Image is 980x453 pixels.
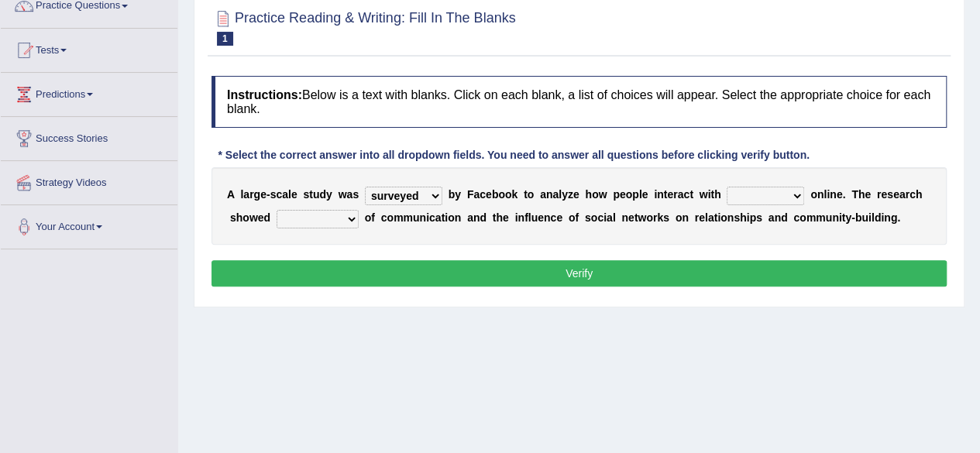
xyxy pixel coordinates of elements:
[1,205,177,244] a: Your Account
[858,188,865,201] b: h
[569,211,576,224] b: o
[664,188,668,201] b: t
[236,211,243,224] b: h
[620,188,626,201] b: e
[573,188,579,201] b: e
[747,211,750,224] b: i
[676,211,683,224] b: o
[387,211,394,224] b: o
[634,211,638,224] b: t
[426,211,429,224] b: i
[313,188,320,201] b: u
[442,211,445,224] b: t
[632,188,639,201] b: p
[910,188,916,201] b: c
[710,188,714,201] b: t
[830,188,837,201] b: n
[498,188,505,201] b: o
[540,188,546,201] b: a
[276,188,282,201] b: c
[211,147,816,163] div: * Select the correct answer into all dropdown fields. You need to answer all questions before cli...
[282,188,288,201] b: a
[673,188,677,201] b: r
[826,211,833,224] b: u
[603,211,607,224] b: i
[657,211,663,224] b: k
[875,211,882,224] b: d
[756,211,762,224] b: s
[419,211,426,224] b: n
[243,188,249,201] b: a
[515,211,518,224] b: i
[227,188,235,201] b: A
[448,211,455,224] b: o
[511,188,518,201] b: k
[365,211,372,224] b: o
[891,211,898,224] b: g
[613,188,620,201] b: p
[270,188,277,201] b: s
[881,188,887,201] b: e
[613,211,616,224] b: l
[683,188,689,201] b: c
[473,211,480,224] b: n
[653,211,657,224] b: r
[663,211,669,224] b: s
[897,211,900,224] b: .
[810,188,817,201] b: o
[242,211,249,224] b: o
[291,188,297,201] b: e
[887,188,893,201] b: s
[832,211,839,224] b: n
[700,188,708,201] b: w
[381,211,387,224] b: c
[211,76,947,128] h4: Below is a text with blanks. Click on each blank, a list of choices will appear. Select the appro...
[872,211,875,224] b: l
[1,29,177,67] a: Tests
[227,88,302,101] b: Instructions:
[816,211,825,224] b: m
[249,188,253,201] b: r
[528,188,535,201] b: o
[893,188,899,201] b: e
[592,188,599,201] b: o
[240,188,243,201] b: l
[861,211,868,224] b: u
[599,188,607,201] b: w
[546,188,553,201] b: n
[326,188,332,201] b: y
[781,211,788,224] b: d
[842,211,846,224] b: t
[562,188,568,201] b: y
[518,211,524,224] b: n
[657,188,664,201] b: n
[254,188,261,201] b: g
[528,211,531,224] b: l
[639,188,642,201] b: l
[211,7,516,46] h2: Practice Reading & Writing: Fill In The Blanks
[538,211,544,224] b: e
[626,188,633,201] b: o
[435,211,442,224] b: a
[524,211,528,224] b: f
[449,188,456,201] b: b
[217,32,233,46] span: 1
[799,211,806,224] b: o
[230,211,236,224] b: s
[531,211,538,224] b: u
[413,211,420,224] b: u
[845,211,851,224] b: y
[705,211,708,224] b: l
[550,211,556,224] b: c
[559,188,562,201] b: l
[264,211,271,224] b: d
[774,211,781,224] b: n
[851,188,858,201] b: T
[597,211,603,224] b: c
[575,211,579,224] b: f
[249,211,258,224] b: w
[868,211,872,224] b: i
[678,188,684,201] b: a
[585,211,591,224] b: s
[682,211,689,224] b: n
